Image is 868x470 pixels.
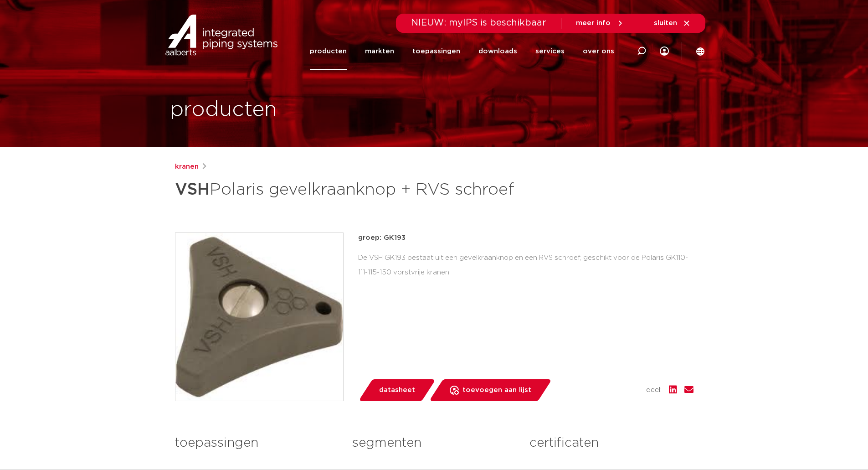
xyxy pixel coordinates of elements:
a: toepassingen [412,33,460,70]
strong: VSH [175,181,210,198]
a: downloads [478,33,517,70]
a: kranen [175,161,199,172]
img: Product Image for VSH Polaris gevelkraanknop + RVS schroef [175,233,343,401]
a: markten [365,33,394,70]
span: NIEUW: myIPS is beschikbaar [411,18,546,27]
a: meer info [576,19,624,27]
a: services [535,33,565,70]
p: groep: GK193 [358,232,693,243]
span: sluiten [654,20,677,26]
div: De VSH GK193 bestaat uit een gevelkraanknop en een RVS schroef, geschikt voor de Polaris GK110-11... [358,251,693,280]
div: my IPS [660,33,669,70]
a: over ons [583,33,614,70]
a: datasheet [358,379,436,401]
h1: Polaris gevelkraanknop + RVS schroef [175,176,517,203]
span: meer info [576,20,611,26]
h1: producten [170,95,277,124]
nav: Menu [310,33,614,70]
span: datasheet [379,383,415,398]
a: producten [310,33,347,70]
a: sluiten [654,19,691,27]
h3: segmenten [352,434,516,452]
span: deel: [646,385,662,396]
h3: certificaten [529,434,693,452]
h3: toepassingen [175,434,339,452]
span: toevoegen aan lijst [462,383,531,398]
